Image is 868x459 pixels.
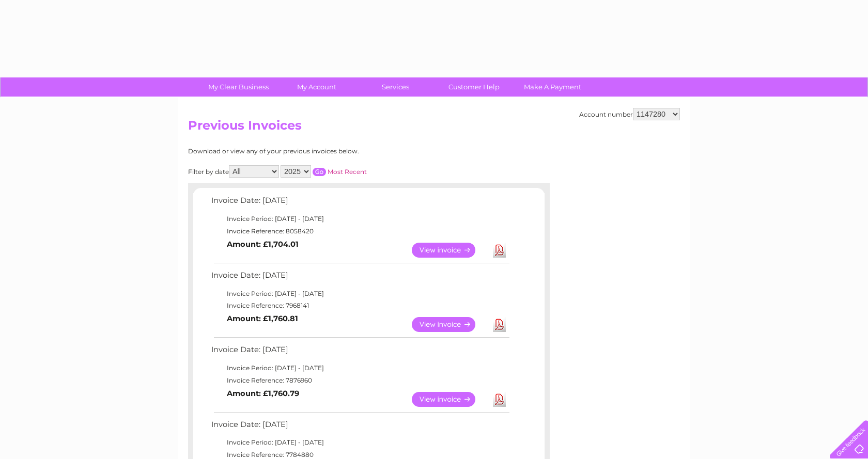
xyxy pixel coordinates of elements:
[353,77,438,97] a: Services
[412,392,488,407] a: View
[188,148,459,155] div: Download or view any of your previous invoices below.
[209,343,511,362] td: Invoice Date: [DATE]
[431,77,517,97] a: Customer Help
[209,225,511,238] td: Invoice Reference: 8058420
[328,168,367,176] a: Most Recent
[209,213,511,225] td: Invoice Period: [DATE] - [DATE]
[209,418,511,437] td: Invoice Date: [DATE]
[493,392,506,407] a: Download
[196,77,281,97] a: My Clear Business
[227,389,299,398] b: Amount: £1,760.79
[579,108,680,120] div: Account number
[188,118,680,138] h2: Previous Invoices
[493,243,506,258] a: Download
[188,165,459,178] div: Filter by date
[209,299,511,312] td: Invoice Reference: 7968141
[209,268,511,288] td: Invoice Date: [DATE]
[209,194,511,213] td: Invoice Date: [DATE]
[493,317,506,332] a: Download
[227,240,299,249] b: Amount: £1,704.01
[274,77,360,97] a: My Account
[209,362,511,374] td: Invoice Period: [DATE] - [DATE]
[412,317,488,332] a: View
[510,77,595,97] a: Make A Payment
[227,314,298,323] b: Amount: £1,760.81
[209,436,511,449] td: Invoice Period: [DATE] - [DATE]
[209,374,511,387] td: Invoice Reference: 7876960
[209,288,511,300] td: Invoice Period: [DATE] - [DATE]
[412,243,488,258] a: View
